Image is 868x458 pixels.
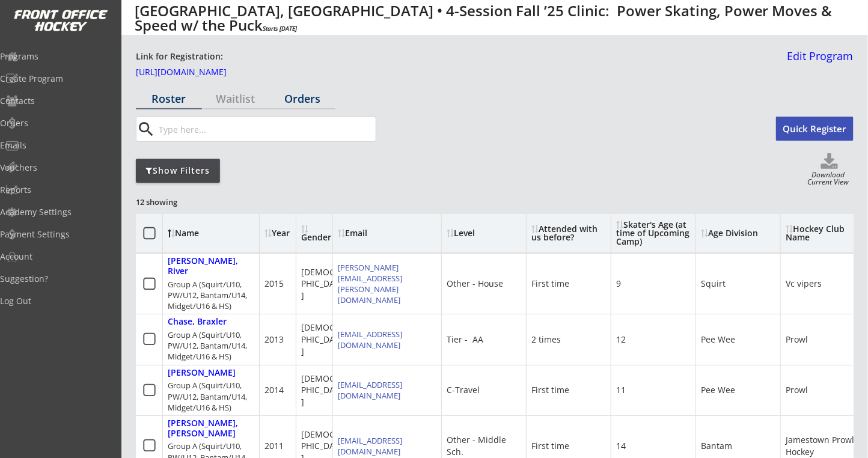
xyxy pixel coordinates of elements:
[786,434,860,457] div: Jamestown Prowl Hockey
[338,435,402,457] a: [EMAIL_ADDRESS][DOMAIN_NAME]
[264,334,284,346] div: 2013
[135,4,858,32] div: [GEOGRAPHIC_DATA], [GEOGRAPHIC_DATA] • 4-Session Fall ’25 Clinic: Power Skating, Power Moves & Sp...
[264,278,284,290] div: 2015
[264,384,284,396] div: 2014
[616,440,626,452] div: 14
[136,197,222,207] div: 12 showing
[776,117,854,141] button: Quick Register
[701,229,758,237] div: Age Division
[616,384,626,396] div: 11
[136,165,220,177] div: Show Filters
[531,334,561,346] div: 2 times
[168,256,254,276] div: [PERSON_NAME], River
[783,50,854,72] a: Edit Program
[168,380,254,413] div: Group A (Squirt/U10, PW/U12, Bantam/U14, Midget/U16 & HS)
[156,117,376,141] input: Type here...
[168,329,254,362] div: Group A (Squirt/U10, PW/U12, Bantam/U14, Midget/U16 & HS)
[447,434,521,457] div: Other - Middle Sch.
[531,225,606,242] div: Attended with us before?
[616,334,626,346] div: 12
[786,225,860,242] div: Hockey Club Name
[168,368,236,378] div: [PERSON_NAME]
[786,278,822,290] div: Vc vipers
[264,440,284,452] div: 2011
[136,93,202,104] div: Roster
[301,225,331,242] div: Gender
[263,24,297,32] em: Starts [DATE]
[338,229,436,237] div: Email
[804,171,854,188] div: Download Current View
[168,279,254,312] div: Group A (Squirt/U10, PW/U12, Bantam/U14, Midget/U16 & HS)
[301,322,347,357] div: [DEMOGRAPHIC_DATA]
[338,262,402,306] a: [PERSON_NAME][EMAIL_ADDRESS][PERSON_NAME][DOMAIN_NAME]
[616,221,691,246] div: Skater's Age (at time of Upcoming Camp)
[701,440,732,452] div: Bantam
[701,334,735,346] div: Pee Wee
[13,10,108,32] img: FOH%20White%20Logo%20Transparent.png
[531,278,569,290] div: First time
[136,68,256,81] a: [URL][DOMAIN_NAME]
[616,278,621,290] div: 9
[786,384,808,396] div: Prowl
[786,334,808,346] div: Prowl
[136,50,225,63] div: Link for Registration:
[701,384,735,396] div: Pee Wee
[447,384,480,396] div: C-Travel
[531,384,569,396] div: First time
[531,440,569,452] div: First time
[301,373,347,408] div: [DEMOGRAPHIC_DATA]
[447,278,503,290] div: Other - House
[301,266,347,302] div: [DEMOGRAPHIC_DATA]
[447,229,521,237] div: Level
[701,278,726,290] div: Squirt
[264,229,295,237] div: Year
[168,418,254,439] div: [PERSON_NAME], [PERSON_NAME]
[136,120,156,139] button: search
[338,329,402,350] a: [EMAIL_ADDRESS][DOMAIN_NAME]
[168,229,266,237] div: Name
[203,93,269,104] div: Waitlist
[447,334,483,346] div: Tier - AA
[269,93,335,104] div: Orders
[338,379,402,401] a: [EMAIL_ADDRESS][DOMAIN_NAME]
[805,153,854,171] button: Click to download full roster. Your browser settings may try to block it, check your security set...
[168,317,227,327] div: Chase, Braxler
